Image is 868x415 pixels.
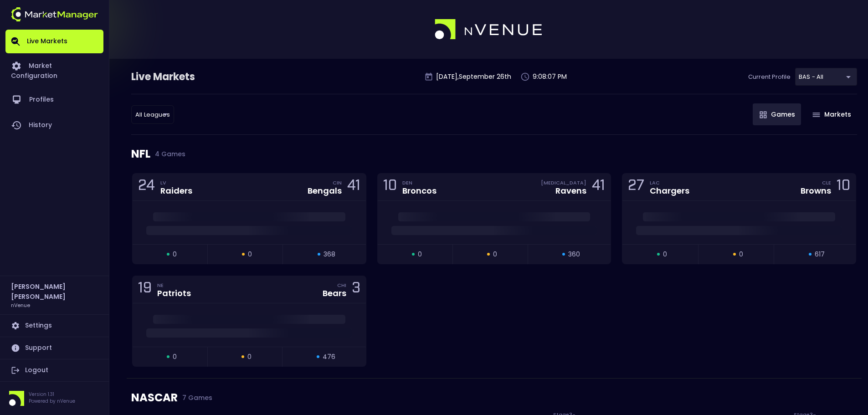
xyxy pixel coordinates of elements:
[812,113,820,117] img: gameIcon
[131,105,174,124] div: BAS - All
[11,7,98,21] img: logo
[568,250,580,259] span: 360
[5,337,103,359] a: Support
[592,179,605,195] div: 41
[815,250,825,259] span: 617
[493,250,497,259] span: 0
[29,398,75,405] p: Powered by nVenue
[5,359,103,381] a: Logout
[748,72,791,82] p: Current Profile
[5,30,103,53] a: Live Markets
[418,250,422,259] span: 0
[160,179,192,186] div: LV
[178,394,212,401] span: 7 Games
[337,282,346,289] div: CHI
[5,113,103,138] a: History
[822,179,831,186] div: CLE
[628,179,644,195] div: 27
[173,250,177,259] span: 0
[5,53,103,87] a: Market Configuration
[160,187,192,195] div: Raiders
[663,250,667,259] span: 0
[837,179,850,195] div: 10
[150,150,185,158] span: 4 Games
[138,281,152,298] div: 19
[5,315,103,337] a: Settings
[806,103,857,125] button: Markets
[247,352,252,362] span: 0
[402,187,437,195] div: Broncos
[308,187,342,195] div: Bengals
[795,68,857,86] div: BAS - All
[436,72,511,82] p: [DATE] , September 26 th
[323,352,335,362] span: 476
[173,352,177,362] span: 0
[541,179,586,186] div: [MEDICAL_DATA]
[402,179,437,186] div: DEN
[352,281,360,298] div: 3
[555,187,586,195] div: Ravens
[29,391,75,398] p: Version 1.31
[138,179,155,195] div: 24
[739,250,743,259] span: 0
[435,19,543,40] img: logo
[333,179,342,186] div: CIN
[650,179,689,186] div: LAC
[760,111,767,118] img: gameIcon
[11,302,30,308] h3: nVenue
[131,135,857,173] div: NFL
[347,179,360,195] div: 41
[801,187,831,195] div: Browns
[157,289,191,297] div: Patriots
[5,87,103,113] a: Profiles
[533,72,567,82] p: 9:08:07 PM
[248,250,252,259] span: 0
[323,289,346,297] div: Bears
[324,250,335,259] span: 368
[650,187,689,195] div: Chargers
[383,179,397,195] div: 10
[5,391,103,406] div: Version 1.31Powered by nVenue
[753,103,801,125] button: Games
[11,282,98,302] h2: [PERSON_NAME] [PERSON_NAME]
[131,70,242,84] div: Live Markets
[157,282,191,289] div: NE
